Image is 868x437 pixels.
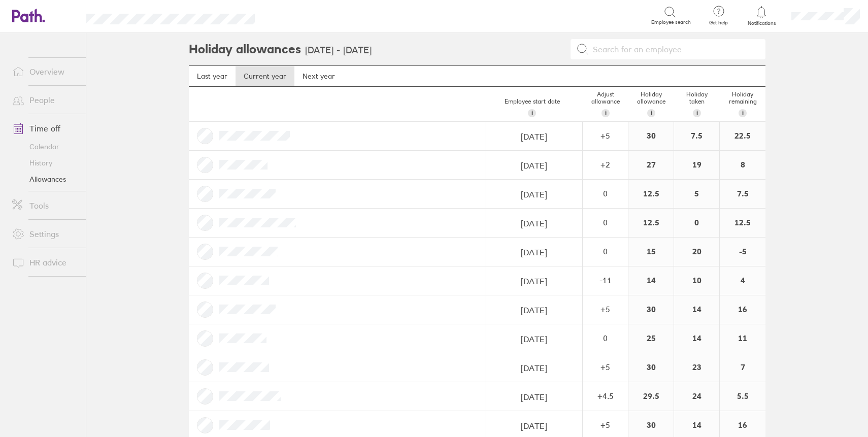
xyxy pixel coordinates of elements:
[628,324,674,353] div: 25
[742,109,744,117] span: i
[696,109,698,117] span: i
[486,238,582,266] input: dd/mm/yyyy
[583,131,627,140] div: + 5
[583,247,627,256] div: 0
[4,171,86,187] a: Allowances
[674,266,719,295] div: 10
[674,382,719,411] div: 24
[486,296,582,324] input: dd/mm/yyyy
[481,94,583,121] div: Employee start date
[531,109,533,117] span: i
[720,324,765,353] div: 11
[583,87,628,121] div: Adjust allowance
[720,266,765,295] div: 4
[583,189,627,198] div: 0
[720,122,765,150] div: 22.5
[674,238,719,266] div: 20
[628,266,674,295] div: 14
[720,151,765,179] div: 8
[628,122,674,150] div: 30
[583,305,627,314] div: + 5
[486,180,582,209] input: dd/mm/yyyy
[583,362,627,372] div: + 5
[702,20,735,26] span: Get help
[674,295,719,324] div: 14
[720,382,765,411] div: 5.5
[282,11,308,20] div: Search
[4,195,86,216] a: Tools
[189,66,236,86] a: Last year
[486,383,582,411] input: dd/mm/yyyy
[583,276,627,285] div: -11
[674,324,719,353] div: 14
[720,238,765,266] div: -5
[628,209,674,237] div: 12.5
[486,209,582,238] input: dd/mm/yyyy
[628,238,674,266] div: 15
[4,155,86,171] a: History
[236,66,294,86] a: Current year
[4,90,86,110] a: People
[583,218,627,227] div: 0
[583,160,627,169] div: + 2
[628,382,674,411] div: 29.5
[628,180,674,208] div: 12.5
[605,109,607,117] span: i
[486,354,582,382] input: dd/mm/yyyy
[628,151,674,179] div: 27
[651,109,652,117] span: i
[674,122,719,150] div: 7.5
[486,122,582,151] input: dd/mm/yyyy
[628,295,674,324] div: 30
[720,295,765,324] div: 16
[674,180,719,208] div: 5
[583,420,627,429] div: + 5
[674,151,719,179] div: 19
[4,61,86,82] a: Overview
[583,391,627,400] div: + 4.5
[628,353,674,382] div: 30
[189,33,301,65] h2: Holiday allowances
[583,333,627,343] div: 0
[4,252,86,273] a: HR advice
[651,19,691,25] span: Employee search
[486,267,582,295] input: dd/mm/yyyy
[720,209,765,237] div: 12.5
[720,180,765,208] div: 7.5
[674,87,720,121] div: Holiday taken
[4,118,86,139] a: Time off
[674,353,719,382] div: 23
[720,87,765,121] div: Holiday remaining
[745,20,778,26] span: Notifications
[720,353,765,382] div: 7
[305,45,372,56] h3: [DATE] - [DATE]
[4,139,86,155] a: Calendar
[486,151,582,180] input: dd/mm/yyyy
[674,209,719,237] div: 0
[294,66,343,86] a: Next year
[4,224,86,244] a: Settings
[589,40,759,59] input: Search for an employee
[486,325,582,353] input: dd/mm/yyyy
[628,87,674,121] div: Holiday allowance
[745,5,778,26] a: Notifications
